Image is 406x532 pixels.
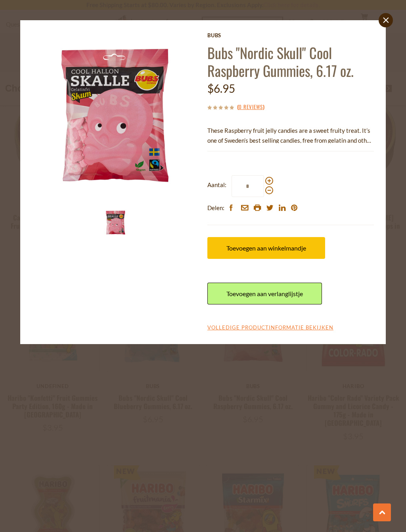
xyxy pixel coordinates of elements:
[207,126,374,145] p: These Raspberry fruit jelly candies are a sweet fruity treat. It’s one of Sweden’s best selling c...
[226,244,306,252] span: Toevoegen aan winkelmandje
[207,283,322,304] a: Toevoegen aan verlanglijstje
[101,208,130,237] img: Bubs "Nordic Skull" Cool Raspberry Gummies
[207,324,333,331] a: Volledige productinformatie bekijken
[239,103,263,111] a: 0 Reviews
[237,103,264,111] span: ( )
[32,32,199,199] img: Bubs "Nordic Skull" Cool Raspberry Gummies
[207,203,224,213] span: Delen:
[207,82,235,95] span: $6.95
[207,42,354,81] a: Bubs "Nordic Skull" Cool Raspberry Gummies, 6.17 oz.
[207,237,325,259] button: Toevoegen aan winkelmandje
[207,180,226,190] strong: Aantal:
[207,32,374,38] a: Bubs
[232,175,264,197] input: Aantal:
